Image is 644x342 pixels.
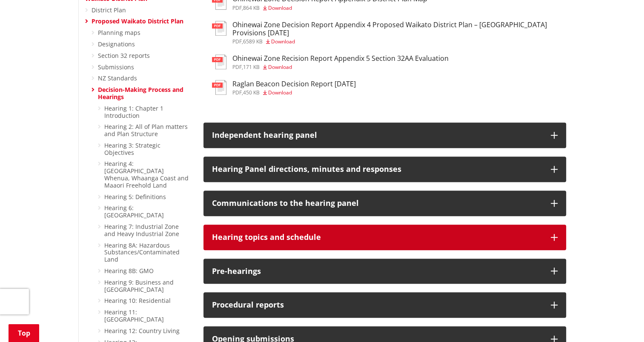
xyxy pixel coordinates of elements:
a: Proposed Waikato District Plan [92,17,183,25]
div: , [232,39,558,44]
span: Download [268,4,292,11]
span: 6589 KB [243,38,263,45]
a: NZ Standards [98,74,137,82]
a: Hearing 1: Chapter 1 Introduction [104,104,163,120]
h3: Ohinewai Zone Recision Report Appendix 5 Section 32AA Evaluation [232,54,449,63]
span: 450 KB [243,89,260,96]
h3: Ohinewai Zone Decision Report Appendix 4 Proposed Waikato District Plan – [GEOGRAPHIC_DATA] Provi... [232,21,558,37]
a: Ohinewai Zone Decision Report Appendix 4 Proposed Waikato District Plan – [GEOGRAPHIC_DATA] Provi... [212,21,558,44]
img: document-pdf.svg [212,80,226,95]
a: Hearing 12: Country Living [104,327,180,335]
a: Hearing 10: Residential [104,296,171,305]
a: Hearing 6: [GEOGRAPHIC_DATA] [104,204,164,219]
a: Top [9,324,39,342]
div: , [232,65,449,70]
button: Communications to the hearing panel [203,191,566,216]
a: Raglan Beacon Decision Report [DATE] pdf,450 KB Download [212,80,356,95]
a: Submissions [98,63,134,71]
button: Independent hearing panel [203,123,566,148]
span: Download [268,89,292,96]
span: pdf [232,89,242,96]
a: Hearing 8B: GMO [104,267,154,275]
h3: Hearing topics and schedule [212,233,542,242]
h3: Procedural reports [212,301,542,309]
h3: Hearing Panel directions, minutes and responses [212,165,542,174]
h3: Independent hearing panel [212,131,542,140]
button: Procedural reports [203,292,566,318]
a: Hearing 3: Strategic Objectives [104,141,160,157]
a: Designations [98,40,135,48]
a: Hearing 5: Definitions [104,193,166,201]
h3: Raglan Beacon Decision Report [DATE] [232,80,356,88]
a: Hearing 2: All of Plan matters and Plan Structure [104,123,188,138]
iframe: Messenger Launcher [605,306,635,337]
span: pdf [232,4,242,11]
a: Ohinewai Zone Recision Report Appendix 5 Section 32AA Evaluation pdf,171 KB Download [212,54,449,70]
a: Hearing 4: [GEOGRAPHIC_DATA] Whenua, Whaanga Coast and Maaori Freehold Land [104,160,189,189]
img: document-pdf.svg [212,54,226,69]
a: Decision-Making Process and Hearings [98,85,183,101]
button: Pre-hearings [203,259,566,284]
a: Hearing 9: Business and [GEOGRAPHIC_DATA] [104,278,174,294]
span: 864 KB [243,4,260,11]
button: Hearing Panel directions, minutes and responses [203,157,566,182]
a: District Plan [92,6,126,14]
a: Hearing 8A: Hazardous Substances/Contaminated Land [104,241,180,264]
img: document-pdf.svg [212,21,226,36]
div: , [232,6,427,11]
h3: Communications to the hearing panel [212,199,542,208]
div: Pre-hearings [212,267,542,276]
span: pdf [232,38,242,45]
span: Download [271,38,295,45]
a: Hearing 7: Industrial Zone and Heavy Industrial Zone [104,222,179,238]
a: Planning maps [98,28,140,37]
button: Hearing topics and schedule [203,225,566,250]
a: Hearing 11: [GEOGRAPHIC_DATA] [104,308,164,323]
div: , [232,90,356,95]
a: Section 32 reports [98,51,150,60]
span: pdf [232,63,242,71]
span: 171 KB [243,63,260,71]
span: Download [268,63,292,71]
